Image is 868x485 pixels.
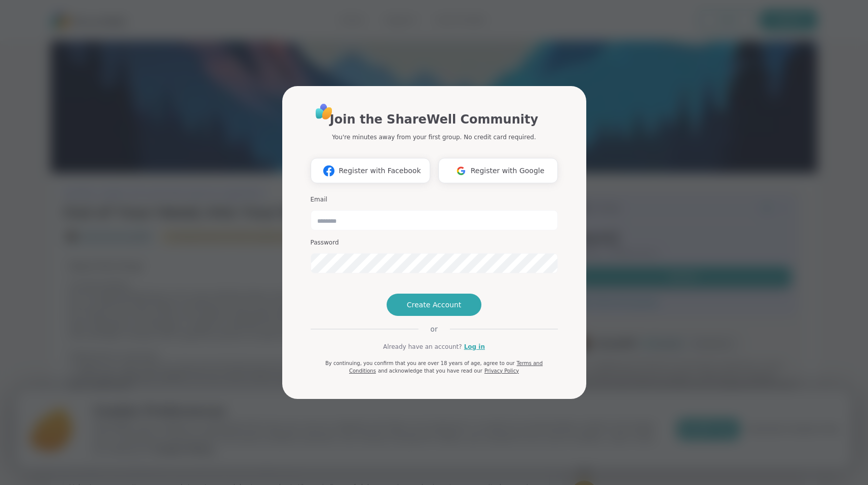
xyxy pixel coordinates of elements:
h3: Password [311,238,558,247]
span: and acknowledge that you have read our [378,368,482,374]
span: Already have an account? [383,342,462,351]
span: Create Account [407,300,462,310]
a: Log in [464,342,485,351]
button: Register with Google [438,158,558,183]
img: ShareWell Logomark [451,161,471,180]
img: ShareWell Logomark [319,161,338,180]
span: Register with Facebook [338,166,421,176]
img: ShareWell Logo [313,100,335,123]
button: Create Account [387,294,482,316]
span: Register with Google [471,166,545,176]
a: Privacy Policy [484,368,519,374]
p: You're minutes away from your first group. No credit card required. [332,133,536,142]
h1: Join the ShareWell Community [330,110,538,129]
span: or [418,324,449,334]
button: Register with Facebook [311,158,430,183]
span: By continuing, you confirm that you are over 18 years of age, agree to our [325,360,515,366]
a: Terms and Conditions [349,360,543,374]
h3: Email [311,195,558,204]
